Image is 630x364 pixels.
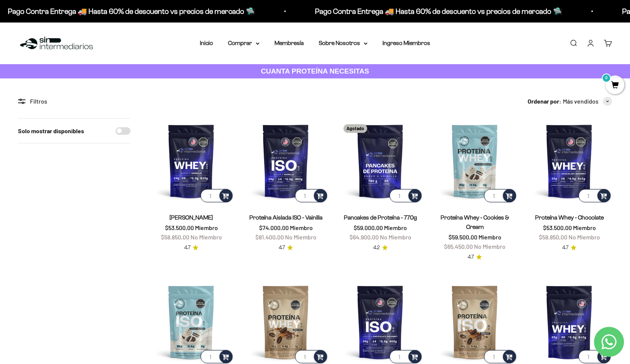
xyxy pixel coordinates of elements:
[478,233,501,241] span: Miembro
[380,233,411,241] span: No Miembro
[312,5,559,17] p: Pago Contra Entrega 🚚 Hasta 60% de descuento vs precios de mercado 🛸
[354,224,383,231] span: $59.000,00
[259,224,289,231] span: $74.000,00
[165,224,194,231] span: $53.500,00
[382,40,430,46] a: Ingreso Miembros
[539,233,567,241] span: $58.850,00
[285,233,316,241] span: No Miembro
[290,224,313,231] span: Miembro
[184,244,190,252] span: 4.7
[5,5,252,17] p: Pago Contra Entrega 🚚 Hasta 60% de descuento vs precios de mercado 🛸
[18,126,84,136] label: Solo mostrar disponibles
[573,224,596,231] span: Miembro
[441,214,509,230] a: Proteína Whey - Cookies & Cream
[468,253,482,261] a: 4.74.7 de 5.0 estrellas
[384,224,407,231] span: Miembro
[373,244,388,252] a: 4.24.2 de 5.0 estrellas
[249,214,322,221] a: Proteína Aislada ISO - Vainilla
[528,96,561,106] span: Ordenar por:
[568,233,600,241] span: No Miembro
[602,74,611,83] mark: 0
[200,40,213,46] a: Inicio
[344,214,417,221] a: Pancakes de Proteína - 770g
[349,233,379,241] span: $64.900,00
[169,214,213,221] a: [PERSON_NAME]
[535,214,604,221] a: Proteína Whey - Chocolate
[195,224,218,231] span: Miembro
[474,243,505,250] span: No Miembro
[255,233,284,241] span: $81.400,00
[444,243,473,250] span: $65.450,00
[279,244,285,252] span: 4.7
[279,244,293,252] a: 4.74.7 de 5.0 estrellas
[161,233,189,241] span: $58.850,00
[228,38,259,48] summary: Comprar
[184,244,198,252] a: 4.74.7 de 5.0 estrellas
[563,96,598,106] span: Más vendidos
[190,233,222,241] span: No Miembro
[373,244,380,252] span: 4.2
[543,224,572,231] span: $53.500,00
[562,244,568,252] span: 4.7
[606,81,624,90] a: 0
[18,96,130,106] div: Filtros
[563,96,612,106] button: Más vendidos
[261,67,369,75] strong: CUANTA PROTEÍNA NECESITAS
[274,40,304,46] a: Membresía
[562,244,576,252] a: 4.74.7 de 5.0 estrellas
[448,233,477,241] span: $59.500,00
[319,38,367,48] summary: Sobre Nosotros
[468,253,474,261] span: 4.7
